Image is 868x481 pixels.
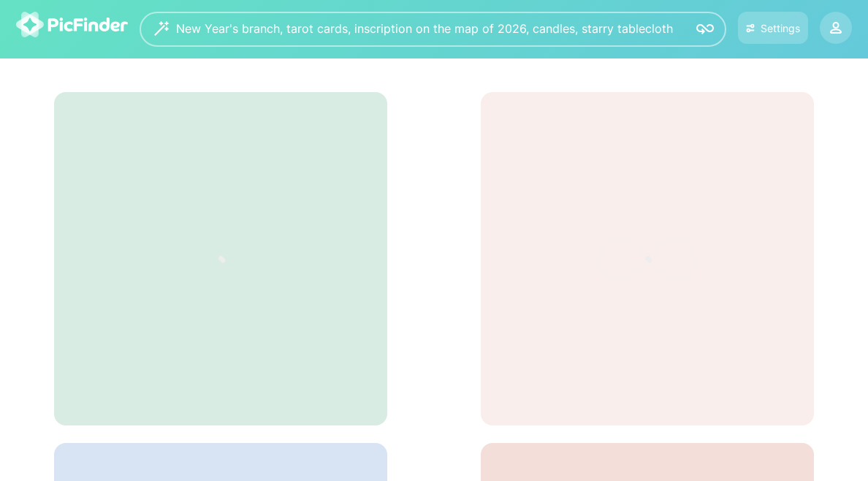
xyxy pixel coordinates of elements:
[696,20,714,38] img: icon-search.svg
[761,22,800,34] div: Settings
[738,12,808,44] button: Settings
[16,12,128,37] img: logo-picfinder-white-transparent.svg
[746,22,755,34] img: icon-settings.svg
[154,21,169,36] img: wizard.svg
